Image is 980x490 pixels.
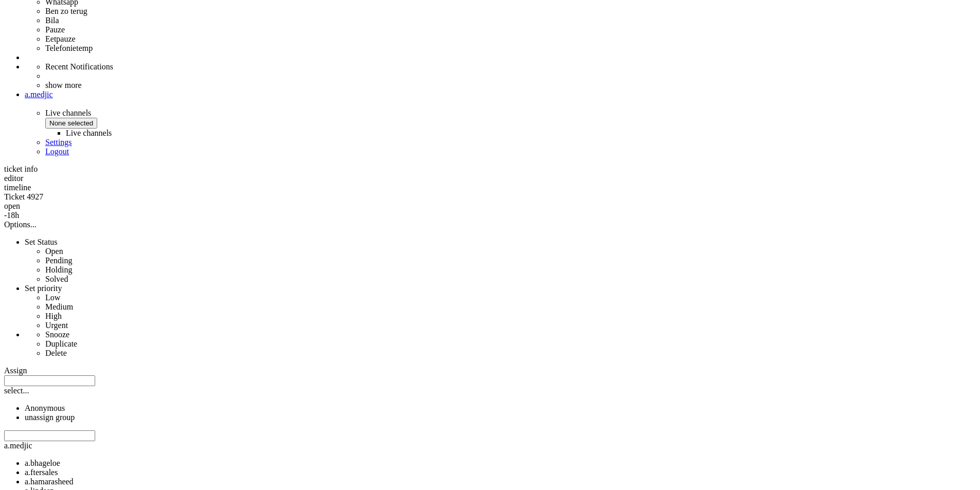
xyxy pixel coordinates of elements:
[45,339,77,348] span: Duplicate
[4,386,976,395] div: select...
[45,312,976,321] li: High
[25,404,976,413] li: Anonymous
[4,220,976,229] div: Options...
[45,302,976,312] li: Medium
[45,256,72,265] span: Pending
[25,477,976,486] li: a.hamarasheed
[25,468,976,477] li: a.ftersales
[25,238,58,246] span: Set Status
[4,441,32,450] span: a.medjic
[45,7,87,15] label: Ben zo terug
[4,192,976,202] div: Ticket 4927
[4,366,976,375] div: Assign
[25,238,976,284] li: Set Status
[45,330,69,339] span: Snooze
[45,16,59,25] label: Bila
[25,293,976,330] ul: Set priority
[25,284,976,330] li: Set priority
[45,275,68,283] span: Solved
[45,25,65,34] label: Pauze
[4,375,976,422] div: Assign Group
[66,129,112,137] label: Live channels
[25,413,75,422] span: unassign group
[45,256,976,265] li: Pending
[45,302,73,311] span: Medium
[45,275,976,284] li: Solved
[45,138,72,147] a: Settings
[4,202,976,211] div: open
[4,183,976,192] div: timeline
[45,330,976,339] li: Snooze
[25,468,58,477] span: a.ftersales
[45,147,69,156] a: Logout
[45,349,67,357] span: Delete
[4,174,976,183] div: editor
[45,349,976,358] li: Delete
[25,247,976,284] ul: Set Status
[45,293,976,302] li: Low
[45,321,68,330] span: Urgent
[45,62,976,71] li: Recent Notifications
[45,247,976,256] li: Open
[45,265,976,275] li: Holding
[45,265,72,274] span: Holding
[25,459,976,468] li: a.bhageloe
[4,4,150,45] body: Rich Text Area. Press ALT-0 for help.
[25,284,62,293] span: Set priority
[4,211,976,220] div: -18h
[49,119,93,127] span: None selected
[45,293,60,302] span: Low
[45,34,76,43] label: Eetpauze
[45,339,976,349] li: Duplicate
[25,413,976,422] li: unassign group
[45,321,976,330] li: Urgent
[45,247,63,256] span: Open
[25,477,74,486] span: a.hamarasheed
[25,404,65,412] span: Anonymous
[45,81,82,89] a: show more
[45,108,976,138] span: Live channels
[25,90,976,99] a: a.medjic
[45,118,97,129] button: None selected
[25,459,60,467] span: a.bhageloe
[4,165,976,174] div: ticket info
[45,312,62,320] span: High
[45,44,93,52] label: Telefonietemp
